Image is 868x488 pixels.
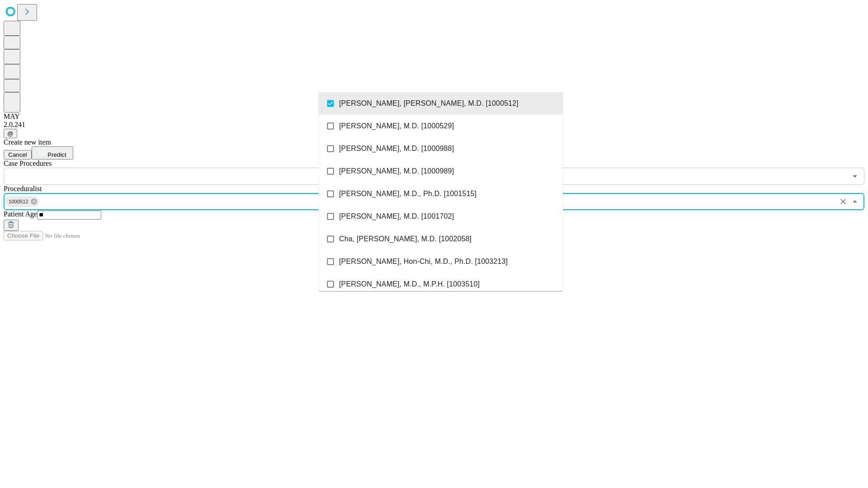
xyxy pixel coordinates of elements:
[4,160,52,167] span: Scheduled Procedure
[4,138,51,146] span: Create new item
[339,188,476,199] span: [PERSON_NAME], M.D., Ph.D. [1001515]
[4,113,864,121] div: MAY
[4,129,17,138] button: @
[849,195,861,208] button: Close
[5,197,32,207] span: 1000512
[4,210,37,218] span: Patient Age
[47,151,66,158] span: Predict
[339,256,508,267] span: [PERSON_NAME], Hon-Chi, M.D., Ph.D. [1003213]
[339,98,519,109] span: [PERSON_NAME], [PERSON_NAME], M.D. [1000512]
[339,211,454,222] span: [PERSON_NAME], M.D. [1001702]
[339,143,454,154] span: [PERSON_NAME], M.D. [1000988]
[32,146,73,160] button: Predict
[339,121,454,131] span: [PERSON_NAME], M.D. [1000529]
[5,196,39,207] div: 1000512
[849,170,861,183] button: Open
[4,150,32,160] button: Cancel
[837,195,849,208] button: Clear
[8,151,27,158] span: Cancel
[339,279,480,290] span: [PERSON_NAME], M.D., M.P.H. [1003510]
[4,185,42,192] span: Proceduralist
[4,121,864,129] div: 2.0.241
[7,130,14,137] span: @
[339,234,472,244] span: Cha, [PERSON_NAME], M.D. [1002058]
[339,166,454,177] span: [PERSON_NAME], M.D. [1000989]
